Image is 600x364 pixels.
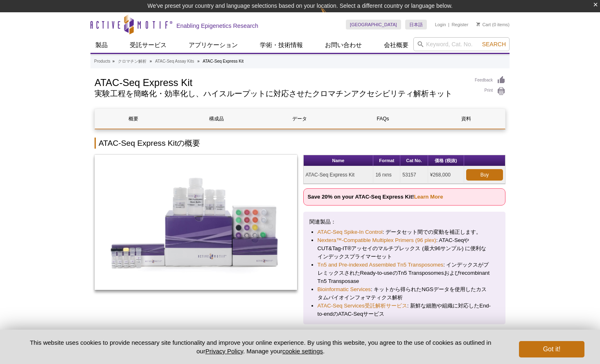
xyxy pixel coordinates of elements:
img: Your Cart [476,22,480,26]
a: 会社概要 [379,37,413,53]
a: お問い合わせ [320,37,367,53]
img: Change Here [320,6,342,25]
a: Nextera™-Compatible Multiplex Primers (96 plex) [318,236,436,244]
a: Print [475,87,505,96]
a: データ [261,109,338,129]
img: ATAC-Seq Express Kit [95,155,297,290]
p: This website uses cookies to provide necessary site functionality and improve your online experie... [16,338,505,355]
a: Login [435,22,446,27]
li: » [197,59,200,63]
a: Bioinformatic Services [318,285,371,294]
a: アプリケーション [184,37,243,53]
li: » [112,59,115,63]
button: Got it! [519,341,584,357]
a: [GEOGRAPHIC_DATA] [346,20,401,29]
a: Register [451,22,468,27]
th: Name [304,155,374,166]
span: Search [482,41,506,47]
button: cookie settings [282,348,323,355]
td: ¥268,000 [428,166,464,184]
h2: 実験工程を簡略化・効率化し、ハイスループットに対応させたクロマチンアクセシビリティ解析キット [95,90,467,97]
a: Products [94,58,110,65]
a: 資料 [428,109,505,129]
button: Search [480,41,508,48]
a: Learn More [414,194,443,200]
a: ATAC-Seq Spike-In Control [318,228,383,236]
a: FAQs [345,109,422,129]
a: Buy [466,169,503,181]
a: 日本語 [405,20,427,29]
a: ATAC-Seq Services受託解析サービス [318,302,407,310]
li: ATAC-Seq Express Kit [203,59,244,63]
li: | [448,20,449,29]
td: 16 rxns [373,166,400,184]
input: Keyword, Cat. No. [413,37,510,51]
li: : ATAC-SeqやCUT&Tag-IT®アッセイのマルチプレックス (最大96サンプル) に便利なインデックスプライマーセット [318,236,492,261]
a: クロマチン解析 [118,58,147,65]
li: : キットから得られたNGSデータを使用したカスタムバイオインフォマティクス解析 [318,285,492,302]
h2: ATAC-Seq Express Kitの概要 [95,138,505,149]
li: (0 items) [476,20,510,29]
li: : データセット間での変動を補正します。 [318,228,492,236]
a: ATAC-Seq Assay Kits [155,58,194,65]
li: : インデックスがプレミックスされたReady-to-useのTn5 Transposomesおよびrecombinant Tn5 Transposase [318,261,492,285]
th: 価格 (税抜) [428,155,464,166]
h2: Enabling Epigenetics Research [176,22,258,29]
a: 学術・技術情報 [255,37,308,53]
a: Tn5 and Pre-indexed Assembled Tn5 Transposomes [318,261,444,269]
th: Format [373,155,400,166]
a: 概要 [95,109,172,129]
a: 受託サービス [125,37,171,53]
td: 53157 [400,166,428,184]
li: : 新鮮な細胞や組織に対応したEnd-to-endのATAC-Seqサービス [318,302,492,318]
a: Feedback [475,76,505,85]
a: 構成品 [178,109,255,129]
li: » [150,59,152,63]
td: ATAC-Seq Express Kit [304,166,374,184]
a: 製品 [90,37,113,53]
a: Privacy Policy [205,348,243,355]
h1: ATAC-Seq Express Kit [95,76,467,88]
strong: Save 20% on your ATAC-Seq Express Kit! [308,194,443,200]
th: Cat No. [400,155,428,166]
a: Cart [476,22,491,27]
p: 関連製品： [309,218,500,226]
